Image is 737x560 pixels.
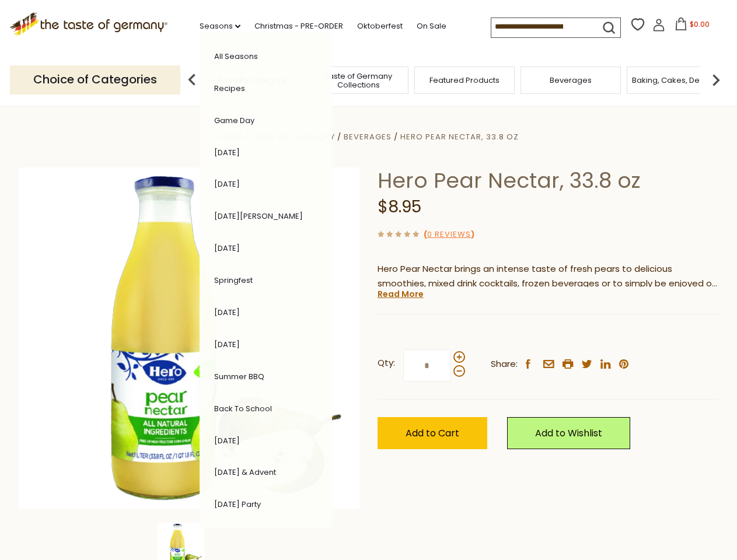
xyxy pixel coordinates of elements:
button: Add to Cart [378,417,487,449]
a: [DATE] & Advent [214,467,276,478]
a: [DATE] [214,435,240,446]
span: Add to Cart [406,426,459,440]
a: Springfest [214,275,253,286]
a: Oktoberfest [357,20,403,33]
a: On Sale [417,20,446,33]
a: Recipes [214,83,245,94]
a: Game Day [214,115,254,126]
a: Taste of Germany Collections [312,72,405,89]
span: Share: [491,357,518,372]
a: [DATE] [214,147,240,158]
a: Christmas - PRE-ORDER [254,20,343,33]
a: Seasons [200,20,240,33]
a: [DATE][PERSON_NAME] [214,211,303,222]
button: $0.00 [668,17,717,35]
p: Choice of Categories [10,65,180,94]
h1: Hero Pear Nectar, 33.8 oz [378,167,719,194]
img: next arrow [704,68,728,92]
a: [DATE] [214,307,240,318]
a: [DATE] [214,178,240,190]
span: ( ) [424,229,474,240]
a: Summer BBQ [214,371,264,382]
span: $8.95 [378,195,421,218]
strong: Qty: [378,356,395,370]
a: Baking, Cakes, Desserts [632,76,722,85]
a: [DATE] [214,339,240,350]
a: Hero Pear Nectar, 33.8 oz [400,131,519,142]
span: $0.00 [690,19,710,29]
a: Beverages [550,76,592,85]
a: [DATE] Party [214,499,261,510]
img: Hero Pear Nectar, 33.8 oz [19,167,360,509]
a: Read More [378,288,424,300]
a: Beverages [344,131,392,142]
a: Back to School [214,403,272,414]
a: [DATE] [214,243,240,254]
input: Qty: [403,349,451,381]
p: Hero Pear Nectar brings an intense taste of fresh pears to delicious smoothies, mixed drink cockt... [378,262,719,291]
a: Featured Products [429,76,500,85]
img: previous arrow [180,68,204,92]
a: Add to Wishlist [507,417,630,449]
a: 0 Reviews [427,229,471,241]
a: All Seasons [214,51,258,62]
